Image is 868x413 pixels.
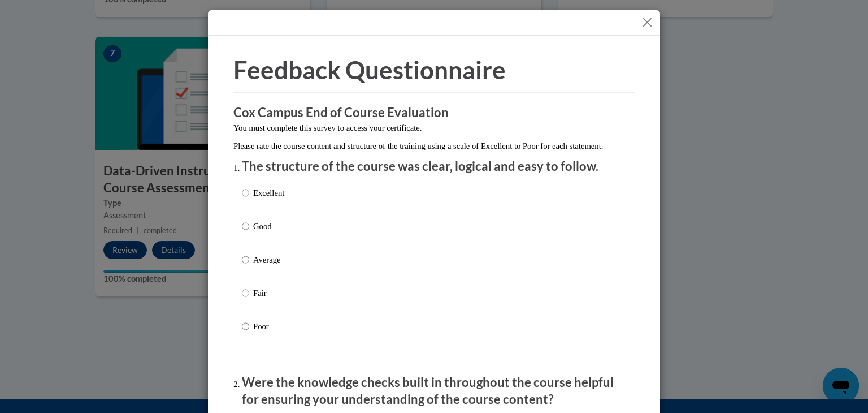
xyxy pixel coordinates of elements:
p: Were the knowledge checks built in throughout the course helpful for ensuring your understanding ... [242,374,626,409]
input: Poor [242,320,249,333]
p: Poor [253,320,284,333]
p: Excellent [253,187,284,199]
input: Fair [242,287,249,299]
input: Average [242,253,249,266]
input: Excellent [242,187,249,199]
p: Fair [253,287,284,299]
button: Close [640,15,654,29]
h3: Cox Campus End of Course Evaluation [233,104,635,122]
p: Good [253,220,284,233]
p: Please rate the course content and structure of the training using a scale of Excellent to Poor f... [233,140,635,152]
p: Average [253,253,284,266]
p: You must complete this survey to access your certificate. [233,122,635,134]
span: Feedback Questionnaire [233,55,506,84]
p: The structure of the course was clear, logical and easy to follow. [242,158,626,175]
input: Good [242,220,249,233]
